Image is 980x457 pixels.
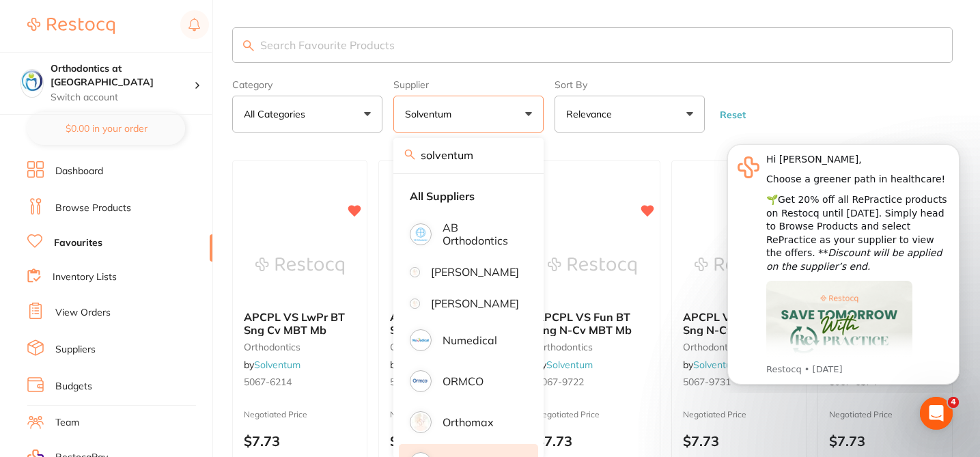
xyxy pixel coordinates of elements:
a: Budgets [55,380,92,393]
li: Clear selection [399,182,538,210]
button: Reset [716,109,750,121]
img: APCPL VS LwPr BT Sng Cv MBT Mb [255,232,344,300]
a: Solventum [254,359,300,371]
p: All Categories [244,107,311,121]
span: APCPL VS LwPr BT Sng Cv MBT Mb [390,310,491,336]
p: Message from Restocq, sent 2d ago [59,232,242,244]
a: Dashboard [55,165,103,178]
span: 5067-9722 [536,376,584,388]
iframe: Intercom live chat [920,397,953,430]
a: Solventum [546,359,593,371]
small: Negotiated Price [829,410,941,419]
span: 5067-9731 [683,376,731,388]
img: Adam Dental [412,269,418,275]
p: $7.73 [829,433,941,449]
div: Choose a greener path in healthcare! [59,41,242,55]
span: by [390,359,447,371]
img: AB Orthodontics [412,225,430,243]
p: $7.73 [683,433,795,449]
label: Supplier [393,79,544,90]
p: Numedical [443,334,497,346]
img: Henry Schein Halas [412,301,418,307]
a: Team [55,416,79,430]
img: APCPL VS Fun BT Sng N-Cv MBT Mb [548,232,636,300]
p: Relevance [566,107,617,121]
iframe: Intercom notifications message [707,132,980,393]
i: Discount will be applied on the supplier’s end. [59,115,235,140]
img: Numedical [412,331,430,349]
span: APCPL VS Fun BT Sng N-Cv MBT Mb [683,310,779,336]
p: $7.73 [390,433,502,449]
small: Negotiated Price [244,410,356,419]
span: 5067-6203 [390,376,438,388]
img: Orthodontics at Penrith [21,70,43,92]
b: APCPL VS Fun BT Sng N-Cv MBT Mb [536,311,648,336]
span: by [536,359,593,371]
img: Orthomax [412,413,430,431]
span: APCPL VS Fun BT Sng N-Cv MBT Mb [536,310,632,336]
p: Switch account [51,91,194,105]
div: 🌱Get 20% off all RePractice products on Restocq until [DATE]. Simply head to Browse Products and ... [59,61,242,142]
span: 5067-6214 [244,376,292,388]
small: Negotiated Price [683,410,795,419]
div: Message content [59,21,242,226]
p: $7.73 [536,433,648,449]
b: APCPL VS LwPr BT Sng Cv MBT Mb [390,311,502,336]
a: Suppliers [55,343,96,357]
button: All Categories [232,96,382,133]
span: by [244,359,300,371]
p: [PERSON_NAME] [431,266,519,278]
a: Inventory Lists [53,271,117,284]
div: Hi [PERSON_NAME], [59,21,242,35]
img: Profile image for Restocq [31,25,53,46]
a: View Orders [55,306,111,320]
p: $7.73 [244,433,356,449]
span: by [683,359,740,371]
small: orthodontics [390,342,502,352]
p: Orthomax [443,416,494,428]
div: message notification from Restocq, 2d ago. Hi Penrith, Choose a greener path in healthcare! 🌱Get ... [20,12,253,253]
img: ORMCO [412,372,430,390]
small: Negotiated Price [390,410,502,419]
small: orthodontics [536,342,648,352]
button: Solventum [393,96,544,133]
h4: Orthodontics at Penrith [51,62,194,89]
span: 4 [948,397,959,408]
b: APCPL VS Fun BT Sng N-Cv MBT Mb [683,311,795,336]
label: Category [232,79,382,90]
label: Sort By [555,79,705,90]
a: Browse Products [55,202,131,215]
p: ORMCO [443,375,484,387]
input: Search supplier [393,138,544,172]
p: AB Orthodontics [443,221,519,247]
b: APCPL VS LwPr BT Sng Cv MBT Mb [244,311,356,336]
p: Solventum [405,107,457,121]
img: Restocq Logo [27,18,115,34]
input: Search Favourite Products [232,27,953,63]
span: APCPL VS LwPr BT Sng Cv MBT Mb [244,310,345,336]
a: Restocq Logo [27,10,115,42]
button: Relevance [555,96,705,133]
small: orthodontics [683,342,795,352]
strong: All Suppliers [410,190,475,202]
a: Favourites [54,236,102,250]
img: APCPL VS Fun BT Sng N-Cv MBT Mb [695,232,783,300]
p: [PERSON_NAME] [431,297,519,309]
small: orthodontics [244,342,356,352]
a: Solventum [693,359,740,371]
button: $0.00 in your order [27,112,185,145]
small: Negotiated Price [536,410,648,419]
